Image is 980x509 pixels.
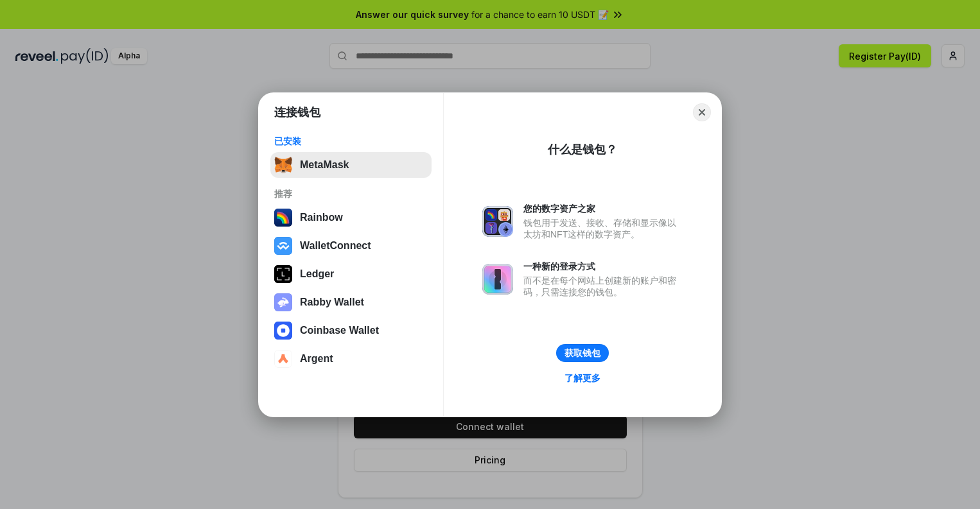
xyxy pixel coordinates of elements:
div: Coinbase Wallet [300,325,379,336]
div: 推荐 [274,188,428,200]
div: WalletConnect [300,240,371,252]
div: 已安装 [274,135,428,147]
img: svg+xml,%3Csvg%20xmlns%3D%22http%3A%2F%2Fwww.w3.org%2F2000%2Fsvg%22%20width%3D%2228%22%20height%3... [274,265,292,283]
button: Ledger [270,261,432,287]
img: svg+xml,%3Csvg%20xmlns%3D%22http%3A%2F%2Fwww.w3.org%2F2000%2Fsvg%22%20fill%3D%22none%22%20viewBox... [482,206,513,237]
button: MetaMask [270,152,432,178]
div: Rabby Wallet [300,297,364,308]
button: WalletConnect [270,233,432,259]
h1: 连接钱包 [274,105,320,120]
div: 而不是在每个网站上创建新的账户和密码，只需连接您的钱包。 [523,275,683,298]
div: Argent [300,353,333,365]
img: svg+xml,%3Csvg%20width%3D%22120%22%20height%3D%22120%22%20viewBox%3D%220%200%20120%20120%22%20fil... [274,209,292,227]
div: 钱包用于发送、接收、存储和显示像以太坊和NFT这样的数字资产。 [523,217,683,240]
img: svg+xml,%3Csvg%20width%3D%2228%22%20height%3D%2228%22%20viewBox%3D%220%200%2028%2028%22%20fill%3D... [274,322,292,340]
a: 了解更多 [557,370,608,386]
button: Rabby Wallet [270,289,432,315]
div: 了解更多 [564,372,600,384]
div: 您的数字资产之家 [523,203,683,214]
button: 获取钱包 [556,344,609,362]
img: svg+xml,%3Csvg%20width%3D%2228%22%20height%3D%2228%22%20viewBox%3D%220%200%2028%2028%22%20fill%3D... [274,237,292,255]
div: Rainbow [300,212,343,223]
button: Close [693,103,711,121]
button: Argent [270,346,432,372]
div: 获取钱包 [564,347,600,359]
img: svg+xml,%3Csvg%20xmlns%3D%22http%3A%2F%2Fwww.w3.org%2F2000%2Fsvg%22%20fill%3D%22none%22%20viewBox... [274,293,292,311]
button: Coinbase Wallet [270,318,432,343]
button: Rainbow [270,205,432,230]
img: svg+xml,%3Csvg%20width%3D%2228%22%20height%3D%2228%22%20viewBox%3D%220%200%2028%2028%22%20fill%3D... [274,350,292,368]
div: 什么是钱包？ [548,142,617,157]
div: Ledger [300,268,334,280]
img: svg+xml,%3Csvg%20fill%3D%22none%22%20height%3D%2233%22%20viewBox%3D%220%200%2035%2033%22%20width%... [274,156,292,174]
img: svg+xml,%3Csvg%20xmlns%3D%22http%3A%2F%2Fwww.w3.org%2F2000%2Fsvg%22%20fill%3D%22none%22%20viewBox... [482,264,513,295]
div: 一种新的登录方式 [523,261,683,272]
div: MetaMask [300,159,349,171]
